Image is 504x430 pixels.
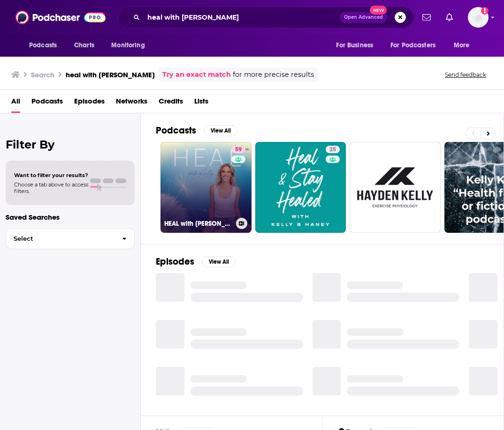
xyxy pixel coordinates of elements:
span: More [454,39,470,52]
button: View All [204,125,237,136]
img: User Profile [468,7,489,28]
span: For Podcasters [390,39,435,52]
span: For Business [336,39,373,52]
button: Show profile menu [468,7,489,28]
span: 25 [329,145,336,155]
a: Show notifications dropdown [442,9,457,25]
a: Credits [159,94,183,113]
img: Podchaser - Follow, Share and Rate Podcasts [15,8,106,26]
span: Charts [74,39,94,52]
button: Select [6,228,135,249]
h3: heal with [PERSON_NAME] [66,70,155,79]
h2: Episodes [156,256,194,267]
div: Search podcasts, credits, & more... [118,7,414,28]
input: Search podcasts, credits, & more... [144,10,340,25]
button: open menu [105,37,157,54]
button: open menu [329,37,385,54]
p: Saved Searches [6,213,135,222]
span: Open Advanced [344,15,383,20]
a: 59 [231,146,245,153]
h2: Filter By [6,138,135,151]
a: 25 [255,142,346,233]
a: Try an exact match [162,69,231,80]
a: Show notifications dropdown [419,9,435,25]
svg: Add a profile image [481,7,489,15]
a: Charts [68,37,100,54]
span: Monitoring [111,39,145,52]
a: Networks [116,94,147,113]
span: 59 [235,145,242,155]
a: PodcastsView All [156,125,237,136]
a: 25 [326,146,340,153]
button: open menu [384,37,449,54]
button: Open AdvancedNew [340,12,387,23]
span: Select [6,236,115,242]
button: Send feedback [442,71,489,79]
span: for more precise results [233,69,314,80]
span: Want to filter your results? [14,172,88,178]
h2: Podcasts [156,125,196,136]
span: New [370,6,387,15]
a: Podcasts [31,94,63,113]
span: Podcasts [29,39,57,52]
a: All [11,94,20,113]
button: open menu [447,37,481,54]
a: EpisodesView All [156,256,236,267]
h3: Search [31,70,54,79]
button: open menu [23,37,69,54]
button: View All [202,256,236,267]
span: Logged in as Ashley_Beenen [468,7,489,28]
a: Episodes [74,94,105,113]
span: Choose a tab above to access filters. [14,181,88,194]
h3: HEAL with [PERSON_NAME] [164,220,232,228]
a: 59HEAL with [PERSON_NAME] [160,142,252,233]
a: Lists [194,94,208,113]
